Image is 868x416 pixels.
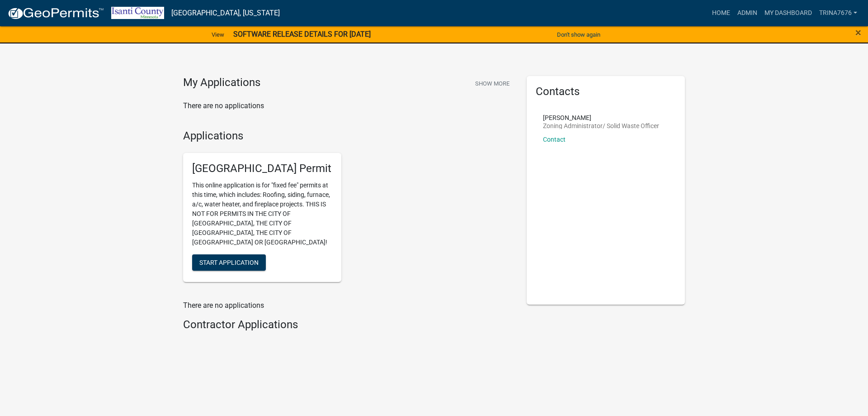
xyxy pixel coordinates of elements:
[233,30,371,38] strong: SOFTWARE RELEASE DETAILS FOR [DATE]
[208,27,228,42] a: View
[183,129,513,290] wm-workflow-list-section: Applications
[543,123,659,129] p: Zoning Administrator/ Solid Waste Officer
[199,259,259,266] span: Start Application
[816,5,861,22] a: trina7676
[855,26,861,39] span: ×
[183,300,513,311] p: There are no applications
[734,5,761,22] a: Admin
[111,7,164,19] img: Isanti County, Minnesota
[171,5,280,21] a: [GEOGRAPHIC_DATA], [US_STATE]
[543,115,659,121] p: [PERSON_NAME]
[543,136,566,143] a: Contact
[708,5,734,22] a: Home
[183,76,260,90] h4: My Applications
[855,27,861,38] button: Close
[183,318,513,331] h4: Contractor Applications
[192,162,332,175] h5: [GEOGRAPHIC_DATA] Permit
[183,100,513,111] p: There are no applications
[472,76,513,91] button: Show More
[536,85,676,98] h5: Contacts
[553,27,604,42] button: Don't show again
[183,318,513,335] wm-workflow-list-section: Contractor Applications
[192,181,332,247] p: This online application is for "fixed fee" permits at this time, which includes: Roofing, siding,...
[192,254,266,271] button: Start Application
[183,129,513,143] h4: Applications
[761,5,816,22] a: My Dashboard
